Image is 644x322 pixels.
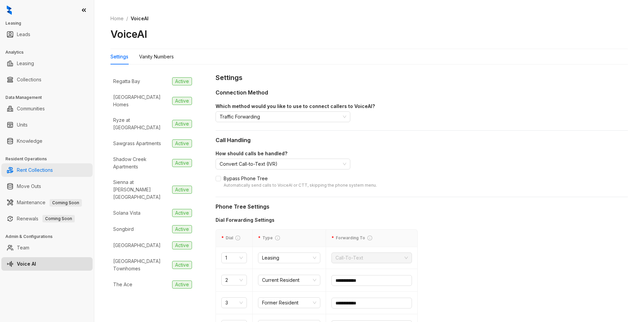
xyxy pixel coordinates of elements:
span: Active [172,209,192,217]
span: Current Resident [262,275,316,285]
h2: VoiceAI [110,28,147,41]
span: Coming Soon [42,215,75,222]
div: Sienna at [PERSON_NAME][GEOGRAPHIC_DATA] [113,179,169,201]
span: Active [172,77,192,85]
a: Leads [17,28,30,41]
span: Active [172,159,192,167]
div: The Ace [113,281,132,288]
div: Settings [110,53,128,60]
li: Renewals [1,212,93,225]
span: Active [172,261,192,269]
h3: Data Management [5,95,94,101]
span: Convert Call-to-Text (IVR) [220,159,346,169]
span: Active [172,186,192,194]
span: Active [172,139,192,147]
span: Traffic Forwarding [220,112,346,122]
span: Active [172,97,192,105]
li: Communities [1,102,93,115]
a: Units [17,118,28,132]
div: Which method would you like to use to connect callers to VoiceAI? [216,103,628,110]
a: Knowledge [17,134,42,148]
div: Vanity Numbers [139,53,174,60]
span: Call-To-Text [335,253,408,263]
li: Leasing [1,57,93,70]
div: Settings [216,73,628,83]
span: Active [172,280,192,289]
span: 1 [225,253,243,263]
span: 2 [225,275,243,285]
a: Rent Collections [17,163,53,177]
div: Dial [221,235,247,241]
div: Shadow Creek Apartments [113,156,169,170]
li: Voice AI [1,257,93,271]
li: Maintenance [1,196,93,209]
h3: Analytics [5,49,94,55]
div: Automatically send calls to VoiceAI or CTT, skipping the phone system menu. [224,182,377,189]
span: Former Resident [262,298,316,308]
h3: Admin & Configurations [5,234,94,240]
a: Communities [17,102,45,115]
div: Songbird [113,225,134,233]
li: Move Outs [1,180,93,193]
a: Move Outs [17,180,41,193]
span: Active [172,120,192,128]
span: 3 [225,298,243,308]
div: Sawgrass Apartments [113,140,161,147]
span: Bypass Phone Tree [221,175,380,189]
span: Active [172,241,192,249]
span: Active [172,225,192,233]
span: Leasing [262,253,316,263]
li: Knowledge [1,134,93,148]
img: logo [7,5,12,15]
div: [GEOGRAPHIC_DATA] Homes [113,93,169,108]
div: Dial Forwarding Settings [216,216,418,224]
h3: Resident Operations [5,156,94,162]
div: How should calls be handled? [216,150,628,157]
div: Regatta Bay [113,78,140,85]
span: Coming Soon [50,199,82,207]
li: Leads [1,28,93,41]
div: Connection Method [216,88,628,97]
div: Type [258,235,320,241]
div: Call Handling [216,136,628,144]
li: Team [1,241,93,254]
div: Solana Vista [113,209,140,217]
a: Home [109,15,125,22]
div: Phone Tree Settings [216,203,628,211]
div: Ryze at [GEOGRAPHIC_DATA] [113,116,169,131]
div: Forwarding To [331,235,412,241]
li: Units [1,118,93,132]
a: Collections [17,73,41,86]
a: Team [17,241,29,254]
a: Leasing [17,57,34,70]
li: Rent Collections [1,163,93,177]
li: / [126,15,128,22]
li: Collections [1,73,93,86]
a: Voice AI [17,257,36,271]
span: VoiceAI [131,16,149,21]
div: [GEOGRAPHIC_DATA] Townhomes [113,258,169,272]
a: RenewalsComing Soon [17,212,75,225]
div: [GEOGRAPHIC_DATA] [113,242,161,249]
h3: Leasing [5,20,94,26]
